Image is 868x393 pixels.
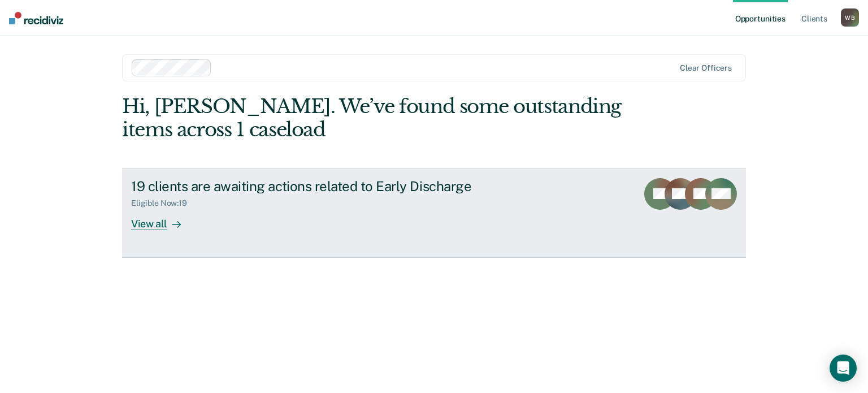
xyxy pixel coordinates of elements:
div: Clear officers [680,63,732,73]
a: 19 clients are awaiting actions related to Early DischargeEligible Now:19View all [122,169,746,258]
div: Hi, [PERSON_NAME]. We’ve found some outstanding items across 1 caseload [122,95,621,141]
div: View all [131,208,194,230]
div: W B [841,8,859,27]
div: 19 clients are awaiting actions related to Early Discharge [131,178,528,195]
img: Recidiviz [9,12,63,24]
div: Eligible Now : 19 [131,198,196,208]
div: Open Intercom Messenger [830,355,857,382]
button: WB [841,8,859,27]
